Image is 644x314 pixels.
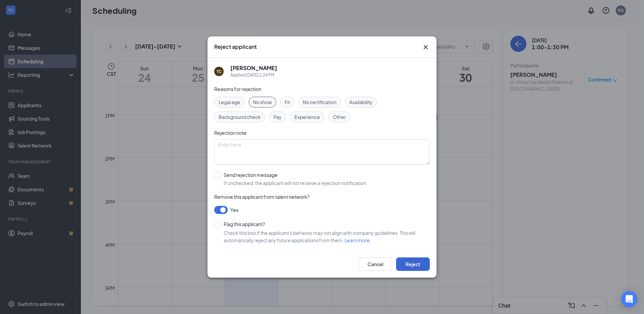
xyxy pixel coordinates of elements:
[349,98,373,106] span: Availability
[345,237,371,243] a: Learn more.
[230,72,277,78] div: Applied [DATE] 1:24 PM
[396,257,430,271] button: Reject
[422,43,430,51] button: Close
[214,86,261,92] span: Reasons for rejection
[230,206,238,214] span: Yes
[214,130,247,136] span: Rejection note
[224,230,415,243] span: Check this box if the applicant's behavior may not align with company guidelines. This will autom...
[294,113,320,121] span: Experience
[273,113,282,121] span: Pay
[214,43,257,51] h3: Reject applicant
[253,98,272,106] span: No show
[333,113,346,121] span: Other
[621,291,637,307] div: Open Intercom Messenger
[219,98,240,106] span: Legal age
[422,43,430,51] svg: Cross
[285,98,290,106] span: Fit
[217,69,222,74] div: TC
[230,64,277,72] h5: [PERSON_NAME]
[303,98,336,106] span: No certification
[358,257,392,271] button: Cancel
[214,194,310,200] span: Remove this applicant from talent network?
[219,113,261,121] span: Background check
